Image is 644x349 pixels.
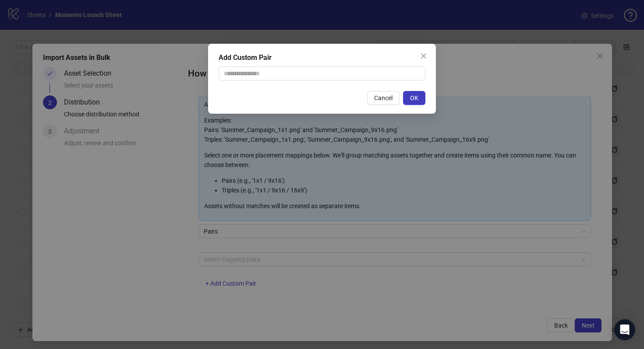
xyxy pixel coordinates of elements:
[367,91,400,105] button: Cancel
[410,94,418,101] span: OK
[403,91,425,105] button: OK
[614,319,635,340] div: Open Intercom Messenger
[219,52,425,63] div: Add Custom Pair
[417,49,431,63] button: Close
[420,52,427,59] span: close
[374,94,393,101] span: Cancel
